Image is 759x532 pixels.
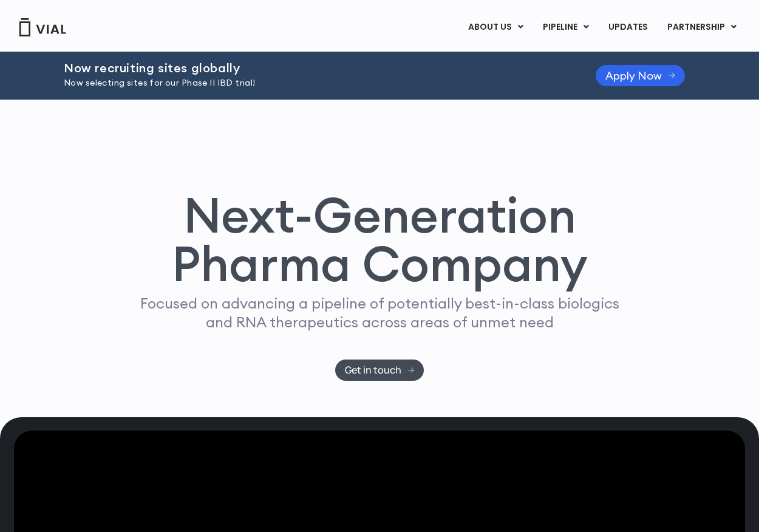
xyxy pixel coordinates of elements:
a: UPDATES [599,17,657,38]
span: Get in touch [345,366,401,375]
h1: Next-Generation Pharma Company [117,191,642,288]
a: Get in touch [335,360,424,381]
a: PIPELINEMenu Toggle [533,17,598,38]
span: Apply Now [605,71,662,80]
a: PARTNERSHIPMenu Toggle [658,17,746,38]
a: ABOUT USMenu Toggle [458,17,533,38]
a: Apply Now [596,65,685,86]
p: Focused on advancing a pipeline of potentially best-in-class biologics and RNA therapeutics acros... [135,294,624,332]
p: Now selecting sites for our Phase II IBD trial! [64,77,565,90]
img: Vial Logo [18,18,67,36]
h2: Now recruiting sites globally [64,61,565,75]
